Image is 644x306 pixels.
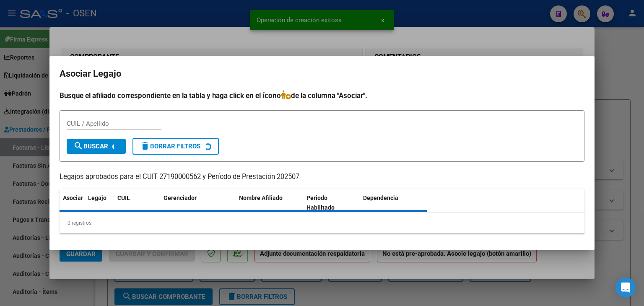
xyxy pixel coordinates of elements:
[236,189,303,217] datatable-header-cell: Nombre Afiliado
[60,189,85,217] datatable-header-cell: Asociar
[164,194,197,201] span: Gerenciador
[60,90,584,101] h4: Busque el afiliado correspondiente en la tabla y haga click en el ícono de la columna "Asociar".
[360,189,427,217] datatable-header-cell: Dependencia
[88,194,106,201] span: Legajo
[363,194,398,201] span: Dependencia
[303,189,360,217] datatable-header-cell: Periodo Habilitado
[114,189,160,217] datatable-header-cell: CUIL
[60,172,584,182] p: Legajos aprobados para el CUIT 27190000562 y Período de Prestación 202507
[615,277,636,298] div: Open Intercom Messenger
[140,143,200,150] span: Borrar Filtros
[63,194,83,201] span: Asociar
[160,189,236,217] datatable-header-cell: Gerenciador
[132,138,219,155] button: Borrar Filtros
[60,66,584,82] h2: Asociar Legajo
[73,143,108,150] span: Buscar
[85,189,114,217] datatable-header-cell: Legajo
[140,141,150,151] mat-icon: delete
[60,213,584,233] div: 0 registros
[239,194,283,201] span: Nombre Afiliado
[306,194,335,211] span: Periodo Habilitado
[67,139,126,154] button: Buscar
[117,194,130,201] span: CUIL
[73,141,83,151] mat-icon: search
